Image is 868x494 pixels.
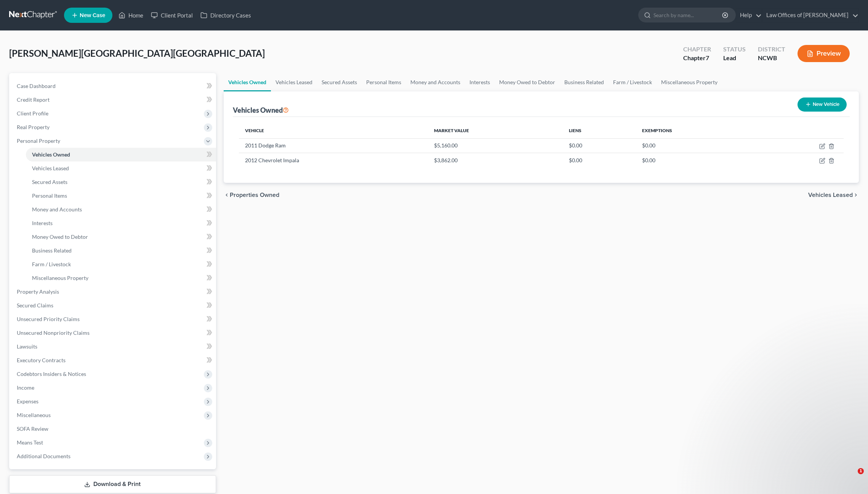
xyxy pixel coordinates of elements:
div: Vehicles Owned [233,106,289,115]
div: Chapter [683,54,711,62]
span: Income [17,384,34,391]
a: SOFA Review [11,422,216,436]
td: $0.00 [563,138,636,153]
i: chevron_right [853,192,859,198]
a: Unsecured Nonpriority Claims [11,326,216,340]
a: Secured Assets [317,73,362,91]
a: Business Related [560,73,609,91]
td: $0.00 [636,138,757,153]
a: Vehicles Owned [26,148,216,161]
span: Property Analysis [17,288,59,295]
th: Vehicle [239,123,428,138]
span: SOFA Review [17,425,48,432]
input: Search by name... [653,8,723,22]
span: 7 [706,54,709,61]
a: Vehicles Leased [271,73,317,91]
a: Secured Claims [11,299,216,312]
a: Vehicles Leased [26,161,216,175]
span: Vehicles Leased [32,165,69,171]
div: NCWB [758,54,785,62]
div: Chapter [683,45,711,54]
span: Properties Owned [230,192,279,198]
a: Credit Report [11,93,216,107]
td: $5,160.00 [428,138,563,153]
span: Expenses [17,398,38,404]
span: Personal Property [17,137,60,144]
span: Business Related [32,247,72,254]
a: Personal Items [362,73,406,91]
th: Exemptions [636,123,757,138]
td: $0.00 [563,153,636,168]
span: Means Test [17,439,43,446]
a: Money Owed to Debtor [495,73,560,91]
span: Vehicles Owned [32,151,70,158]
a: Home [115,8,147,22]
span: Codebtors Insiders & Notices [17,371,86,377]
span: Lawsuits [17,343,37,350]
a: Farm / Livestock [609,73,657,91]
span: Miscellaneous Property [32,275,88,281]
button: Vehicles Leased chevron_right [808,192,859,198]
a: Business Related [26,244,216,257]
a: Personal Items [26,189,216,203]
i: chevron_left [224,192,230,198]
span: Real Property [17,124,50,130]
span: Interests [32,220,53,226]
td: $3,862.00 [428,153,563,168]
span: Unsecured Priority Claims [17,316,80,322]
a: Directory Cases [197,8,255,22]
span: Unsecured Nonpriority Claims [17,329,90,336]
a: Miscellaneous Property [26,271,216,285]
a: Unsecured Priority Claims [11,312,216,326]
a: Secured Assets [26,175,216,189]
span: Money Owed to Debtor [32,233,88,240]
a: Money Owed to Debtor [26,230,216,244]
span: Case Dashboard [17,83,56,89]
button: chevron_left Properties Owned [224,192,279,198]
div: Lead [723,54,746,62]
th: Market Value [428,123,563,138]
td: 2012 Chevrolet Impala [239,153,428,168]
span: Vehicles Leased [808,192,853,198]
a: Case Dashboard [11,79,216,93]
a: Interests [465,73,495,91]
a: Law Offices of [PERSON_NAME] [762,8,858,22]
span: Client Profile [17,110,48,117]
span: New Case [80,13,105,18]
span: Miscellaneous [17,412,51,418]
div: District [758,45,785,54]
button: Preview [798,45,850,62]
a: Property Analysis [11,285,216,299]
span: Secured Assets [32,179,67,185]
div: Status [723,45,746,54]
span: Personal Items [32,192,67,199]
a: Money and Accounts [406,73,465,91]
button: New Vehicle [798,98,847,112]
a: Download & Print [9,475,216,493]
span: Farm / Livestock [32,261,71,267]
a: Client Portal [147,8,197,22]
a: Interests [26,216,216,230]
th: Liens [563,123,636,138]
a: Money and Accounts [26,203,216,216]
span: Additional Documents [17,453,70,459]
span: Secured Claims [17,302,53,309]
a: Vehicles Owned [224,73,271,91]
a: Help [736,8,762,22]
span: Credit Report [17,96,50,103]
span: Money and Accounts [32,206,82,213]
span: 1 [858,468,864,474]
a: Executory Contracts [11,353,216,367]
a: Lawsuits [11,340,216,353]
td: $0.00 [636,153,757,168]
td: 2011 Dodge Ram [239,138,428,153]
a: Farm / Livestock [26,257,216,271]
span: Executory Contracts [17,357,66,363]
span: [PERSON_NAME][GEOGRAPHIC_DATA][GEOGRAPHIC_DATA] [9,48,265,59]
iframe: Intercom live chat [842,468,860,486]
a: Miscellaneous Property [657,73,722,91]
